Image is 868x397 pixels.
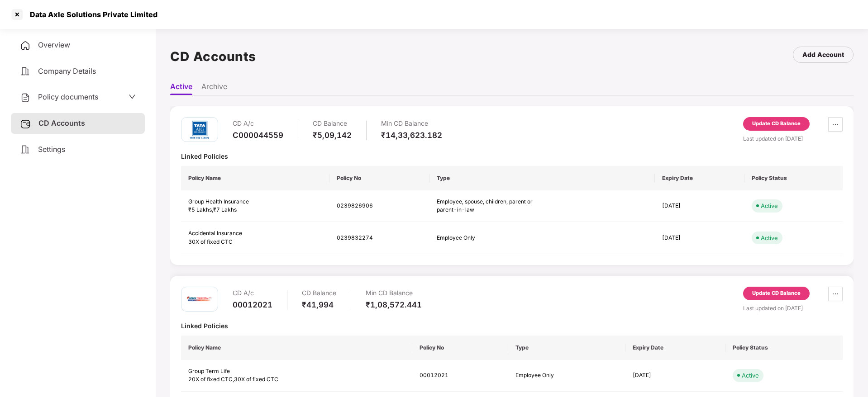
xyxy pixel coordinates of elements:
button: ellipsis [828,117,843,132]
div: CD Balance [313,117,352,130]
img: tatag.png [186,116,213,143]
span: Settings [38,145,65,154]
div: Employee, spouse, children, parent or parent-in-law [437,198,536,215]
div: Linked Policies [181,321,843,330]
div: ₹5,09,142 [313,130,352,140]
img: svg+xml;base64,PHN2ZyB3aWR0aD0iMjUiIGhlaWdodD0iMjQiIHZpZXdCb3g9IjAgMCAyNSAyNCIgZmlsbD0ibm9uZSIgeG... [20,118,31,129]
span: down [129,93,136,100]
button: ellipsis [828,287,843,301]
span: ₹5 Lakhs , [188,206,213,213]
span: Policy documents [38,92,98,101]
div: ₹1,08,572.441 [366,300,422,310]
div: Active [761,233,778,242]
span: ellipsis [829,121,842,128]
th: Policy Status [725,336,843,360]
img: svg+xml;base64,PHN2ZyB4bWxucz0iaHR0cDovL3d3dy53My5vcmcvMjAwMC9zdmciIHdpZHRoPSIyNCIgaGVpZ2h0PSIyNC... [20,66,31,77]
li: Active [170,82,192,95]
th: Policy No [329,166,429,190]
img: svg+xml;base64,PHN2ZyB4bWxucz0iaHR0cDovL3d3dy53My5vcmcvMjAwMC9zdmciIHdpZHRoPSIyNCIgaGVpZ2h0PSIyNC... [20,92,31,103]
div: Last updated on [DATE] [743,134,843,143]
td: [DATE] [655,222,744,254]
div: C000044559 [233,130,283,140]
div: Active [761,201,778,210]
div: Employee Only [515,371,615,380]
div: Add Account [802,50,844,60]
div: Linked Policies [181,152,843,161]
span: CD Accounts [38,118,85,128]
span: Overview [38,40,70,49]
span: ₹7 Lakhs [213,206,237,213]
div: 00012021 [233,300,272,310]
td: 0239826906 [329,190,429,222]
div: Group Health Insurance [188,198,322,206]
td: 00012021 [412,360,508,392]
div: Group Term Life [188,367,405,376]
div: Min CD Balance [381,117,442,130]
div: Accidental Insurance [188,229,322,238]
div: Active [742,371,759,380]
h1: CD Accounts [170,47,256,66]
div: CD A/c [233,117,283,130]
th: Type [508,336,625,360]
img: iciciprud.png [186,285,213,312]
th: Policy Status [744,166,843,190]
span: 30X of fixed CTC [188,238,233,245]
th: Type [429,166,655,190]
th: Expiry Date [625,336,725,360]
li: Archive [201,82,227,95]
div: ₹41,994 [302,300,336,310]
div: CD Balance [302,287,336,300]
div: CD A/c [233,287,272,300]
th: Policy Name [181,166,329,190]
td: [DATE] [655,190,744,222]
div: Last updated on [DATE] [743,304,843,312]
div: Employee Only [437,234,536,242]
th: Policy Name [181,336,412,360]
span: ellipsis [829,290,842,298]
th: Expiry Date [655,166,744,190]
div: ₹14,33,623.182 [381,130,442,140]
th: Policy No [412,336,508,360]
img: svg+xml;base64,PHN2ZyB4bWxucz0iaHR0cDovL3d3dy53My5vcmcvMjAwMC9zdmciIHdpZHRoPSIyNCIgaGVpZ2h0PSIyNC... [20,144,31,155]
td: [DATE] [625,360,725,392]
div: Min CD Balance [366,287,422,300]
span: 20X of fixed CTC , [188,376,234,383]
span: Company Details [38,66,96,76]
div: Data Axle Solutions Private Limited [24,10,157,19]
img: svg+xml;base64,PHN2ZyB4bWxucz0iaHR0cDovL3d3dy53My5vcmcvMjAwMC9zdmciIHdpZHRoPSIyNCIgaGVpZ2h0PSIyNC... [20,40,31,51]
td: 0239832274 [329,222,429,254]
span: 30X of fixed CTC [234,376,278,383]
div: Update CD Balance [752,120,801,128]
div: Update CD Balance [752,289,801,298]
